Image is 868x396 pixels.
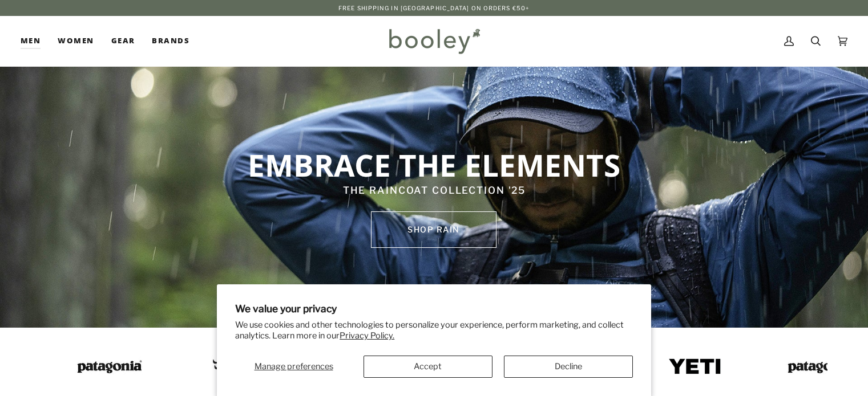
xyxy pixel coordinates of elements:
[235,303,633,315] h2: We value your privacy
[371,211,496,248] a: SHOP rain
[179,146,690,183] p: EMBRACE THE ELEMENTS
[255,361,333,371] span: Manage preferences
[49,16,102,66] a: Women
[235,320,633,341] p: We use cookies and other technologies to personalize your experience, perform marketing, and coll...
[21,16,49,66] a: Men
[338,3,530,13] p: Free Shipping in [GEOGRAPHIC_DATA] on Orders €50+
[179,183,690,198] p: THE RAINCOAT COLLECTION '25
[504,356,633,378] button: Decline
[152,35,189,47] span: Brands
[340,330,394,341] a: Privacy Policy.
[103,16,144,66] a: Gear
[364,356,492,378] button: Accept
[384,25,484,58] img: Booley
[235,356,352,378] button: Manage preferences
[21,35,41,47] span: Men
[143,16,198,66] a: Brands
[111,35,135,47] span: Gear
[58,35,94,47] span: Women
